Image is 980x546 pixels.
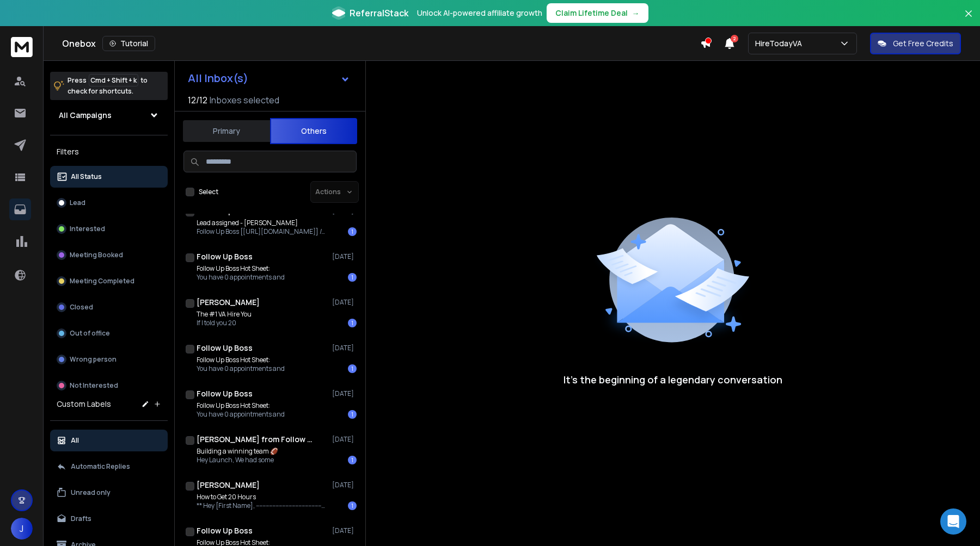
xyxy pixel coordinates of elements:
button: All Campaigns [50,104,168,126]
div: 1 [348,319,357,327]
h1: [PERSON_NAME] [197,480,260,491]
button: Primary [183,119,270,143]
h3: Filters [50,144,168,159]
button: Closed [50,296,168,318]
label: Select [199,188,218,196]
h1: Follow Up Boss [197,251,253,262]
p: If I told you 20 [197,319,252,327]
div: 1 [348,364,357,373]
p: Not Interested [70,381,118,390]
p: All [71,436,79,445]
h3: Custom Labels [57,399,111,409]
p: It’s the beginning of a legendary conversation [563,372,782,387]
button: All Status [50,166,168,188]
p: [DATE] [332,298,357,307]
div: 1 [348,227,357,236]
div: 1 [348,410,357,419]
p: How to Get 20 Hours [197,493,327,501]
button: Tutorial [102,36,155,51]
p: [DATE] [332,526,357,535]
p: Drafts [71,514,91,523]
button: Get Free Credits [870,33,961,54]
button: Unread only [50,482,168,504]
div: 1 [348,501,357,510]
button: Meeting Completed [50,270,168,292]
p: Follow Up Boss Hot Sheet: [197,264,285,273]
h3: Inboxes selected [210,94,279,107]
button: All Inbox(s) [179,67,359,89]
button: All [50,430,168,451]
p: Closed [70,303,93,312]
h1: Follow Up Boss [197,388,253,399]
h1: All Campaigns [59,110,112,121]
span: → [632,8,640,18]
button: Interested [50,218,168,240]
span: Cmd + Shift + k [89,74,138,86]
div: 1 [348,273,357,282]
p: Meeting Completed [70,277,134,286]
p: Building a winning team 🏈 [197,447,278,456]
p: Wrong person [70,355,117,364]
p: Hey Launch, We had some [197,456,278,464]
button: Others [270,118,357,144]
p: The #1 VA Hire You [197,310,252,319]
p: ** Hey [First Name], ------------------------------------------------------------ What [197,501,327,510]
span: 12 / 12 [188,94,207,107]
p: You have 0 appointments and [197,273,285,282]
p: All Status [71,172,102,181]
button: J [11,518,33,539]
p: Follow Up Boss Hot Sheet: [197,401,285,410]
span: 2 [731,35,738,42]
p: Meeting Booked [70,251,123,259]
p: HireTodayVA [755,38,806,49]
p: [DATE] [332,481,357,489]
h1: [PERSON_NAME] from Follow Up Boss [197,434,316,445]
p: Get Free Credits [893,38,953,49]
h1: All Inbox(s) [188,73,248,84]
div: 1 [348,456,357,464]
p: [DATE] [332,389,357,398]
p: Lead [70,198,85,207]
p: Automatic Replies [71,462,130,471]
p: Follow Up Boss Hot Sheet: [197,356,285,364]
p: Press to check for shortcuts. [68,75,148,97]
button: Meeting Booked [50,244,168,266]
button: Claim Lifetime Deal→ [547,3,648,23]
button: Automatic Replies [50,456,168,477]
h1: Follow Up Boss [197,343,253,353]
button: Wrong person [50,349,168,370]
h1: Follow Up Boss [197,525,253,536]
p: [DATE] [332,344,357,352]
p: Interested [70,225,105,233]
p: You have 0 appointments and [197,364,285,373]
button: Close banner [961,7,976,33]
p: Unlock AI-powered affiliate growth [417,8,542,18]
button: Not Interested [50,375,168,396]
p: Out of office [70,329,110,338]
p: Follow Up Boss [[URL][DOMAIN_NAME]] //[DOMAIN_NAME] You’ve received a [197,227,327,236]
span: ReferralStack [350,7,408,20]
p: [DATE] [332,435,357,444]
p: [DATE] [332,252,357,261]
p: Unread only [71,488,111,497]
p: You have 0 appointments and [197,410,285,419]
p: Lead assigned - [PERSON_NAME] [197,219,327,227]
div: Onebox [62,36,700,51]
button: Lead [50,192,168,214]
button: Out of office [50,322,168,344]
div: Open Intercom Messenger [940,508,966,535]
h1: [PERSON_NAME] [197,297,260,308]
button: Drafts [50,508,168,530]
